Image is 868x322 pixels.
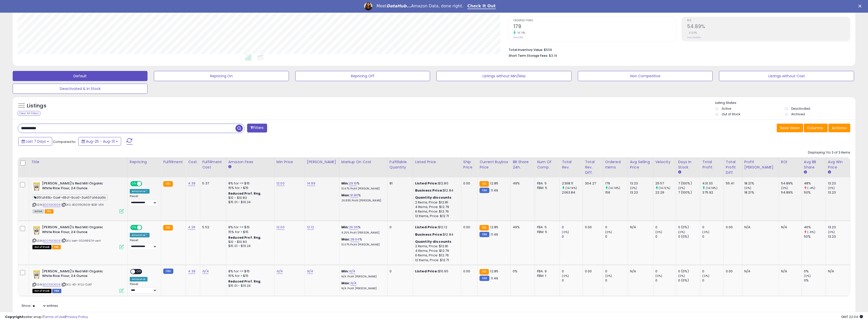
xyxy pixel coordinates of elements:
div: Fulfillment Cost [202,159,224,170]
b: Quantity discounts [415,195,452,200]
span: 12.85 [490,181,498,186]
div: 0 [390,225,409,230]
div: 0.00 [463,225,473,230]
small: (0%) [702,230,709,234]
div: seller snap | | [5,315,88,319]
a: 28.64 [350,237,360,242]
div: Num of Comp. [537,159,558,170]
div: 0 [655,278,676,283]
b: Total Inventory Value: [509,48,543,52]
div: : [415,239,457,244]
div: N/A [828,269,846,274]
span: 12.85 [490,269,498,274]
div: % [341,181,383,191]
div: 13.23 [630,190,653,195]
div: 8% for <= $15 [228,225,270,230]
div: 304.27 [585,181,599,186]
a: B00119O6G8 [43,239,61,243]
div: Current Buybox Price [479,159,508,170]
div: 13.23 [828,181,850,186]
div: $15.01 - $16.24 [228,200,270,204]
a: N/A [276,269,283,274]
div: 48% [804,181,826,186]
div: BB Share 24h. [513,159,533,170]
b: Reduced Prof. Rng. [228,279,262,283]
small: (0%) [678,186,685,190]
div: N/A [744,225,775,230]
div: Preset: [130,195,157,206]
div: 8% for <= $15 [228,181,270,186]
div: 4 Items, Price: $12.79 [415,205,457,209]
button: Deactivated & In Stock [13,84,147,94]
b: [PERSON_NAME]'s Red Mill Organic White Rice Flour, 24 Ounce [42,225,104,236]
button: Columns [804,124,828,132]
div: $10 - $10.83 [228,240,270,244]
div: Cost [188,159,198,165]
div: 0.00 [585,269,599,274]
div: 13.23 [828,190,850,195]
div: $15.01 - $16.24 [228,244,270,248]
div: 0 [390,269,409,274]
div: $15.01 - $16.24 [228,284,270,288]
div: Close [858,5,863,8]
div: 50% [804,234,826,239]
span: | SKU: keh-00348674-ven1 [61,239,101,243]
div: % [341,193,383,202]
small: Avg BB Share. [804,170,807,175]
div: 12 Items, Price: $12.71 [415,214,457,218]
div: Displaying 1 to 3 of 3 items [808,150,850,155]
div: 46% [804,225,826,230]
small: FBA [479,269,489,275]
div: 5.37 [202,181,222,186]
div: 0 (0%) [678,234,700,239]
div: Avg Selling Price [630,159,651,170]
div: ROI [781,159,800,165]
div: Days In Stock [678,159,698,170]
small: FBA [479,225,489,231]
div: 13.23 [828,234,850,239]
div: Listed Price [415,159,459,165]
span: All listings that are currently out of stock and unavailable for purchase on Amazon [32,289,51,293]
div: N/A [781,225,798,230]
span: ROI [687,19,850,22]
b: Max: [341,193,350,198]
div: 0 [702,269,724,274]
div: 22.29 [655,190,676,195]
span: Columns [807,125,823,130]
a: 26.06 [349,225,358,230]
div: FBM: 5 [537,186,556,190]
div: N/A [630,225,649,230]
small: (14.74%) [608,186,620,190]
div: Repricing [130,159,159,165]
div: 0% [513,269,531,274]
div: Avg Win Price [828,159,848,170]
span: Show: entries [22,303,58,308]
a: 12.12 [307,225,314,230]
small: (0%) [562,274,569,278]
div: Preset: [130,239,157,250]
div: N/A [630,269,649,274]
div: 0 [605,234,628,239]
small: FBM [479,188,489,193]
div: Markup on Cost [341,159,385,165]
div: 49% [513,181,531,186]
p: Listing States: [715,101,855,105]
div: 6 Items, Price: $12.76 [415,253,457,258]
div: 6 Items, Price: $12.76 [415,209,457,214]
span: 12.85 [490,225,498,230]
small: (0%) [781,186,788,190]
b: Max: [341,281,350,286]
div: $10.95 [415,269,457,274]
small: (14.74%) [565,186,577,190]
div: 81 [390,181,409,186]
div: 13.23 [828,225,850,230]
small: (0%) [828,186,835,190]
a: N/A [307,269,313,274]
div: 18.21% [744,190,779,195]
span: 11.49 [491,232,498,237]
b: Max: [341,237,350,242]
span: $3.14 [549,53,557,58]
span: 2025-09-9 22:04 GMT [841,314,863,319]
div: 13.23 [630,181,653,186]
small: (0%) [562,230,569,234]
